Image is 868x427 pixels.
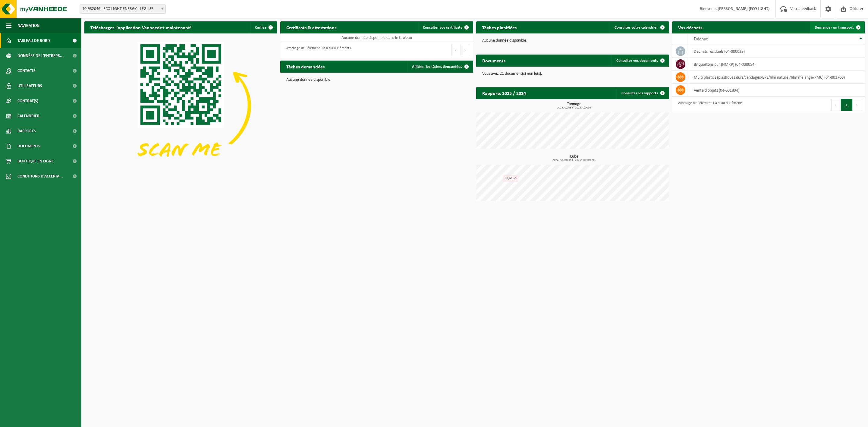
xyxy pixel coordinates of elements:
span: 10-932046 - ECO LIGHT ENERGY - LÉGLISE [80,5,165,13]
h2: Certificats & attestations [280,21,342,33]
span: 2024: 58,000 m3 - 2025: 70,000 m3 [479,159,669,162]
h2: Rapports 2025 / 2024 [476,87,532,99]
h2: Tâches demandées [280,61,331,72]
a: Consulter les rapports [617,87,668,99]
span: Boutique en ligne [17,154,54,169]
td: déchets résiduels (04-000029) [689,45,865,58]
span: Conditions d'accepta... [17,169,63,184]
p: Vous avez 21 document(s) non lu(s). [482,72,663,76]
p: Aucune donnée disponible. [286,78,467,82]
h3: Cube [479,155,669,162]
span: Calendrier [17,108,39,124]
td: briquaillons pur (HMRP) (04-000054) [689,58,865,71]
h2: Téléchargez l'application Vanheede+ maintenant! [84,21,197,33]
span: Navigation [17,18,39,33]
a: Demander un transport [810,21,864,33]
h2: Documents [476,55,511,66]
span: Consulter votre calendrier [615,26,658,30]
h2: Vos déchets [672,21,708,33]
span: Consulter vos documents [616,59,658,63]
span: Rapports [17,124,36,139]
a: Consulter vos documents [612,55,668,67]
span: Déchet [694,37,708,42]
a: Consulter votre calendrier [610,21,668,33]
a: Afficher les tâches demandées [407,61,473,73]
button: Next [461,44,470,56]
img: Download de VHEPlus App [84,33,277,178]
span: Tableau de bord [17,33,50,48]
span: Consulter vos certificats [423,26,462,30]
td: vente d'objets (04-001834) [689,84,865,97]
button: 1 [841,99,853,111]
span: Utilisateurs [17,78,42,93]
span: Contrat(s) [17,93,38,108]
div: Affichage de l'élément 0 à 0 sur 0 éléments [283,43,351,57]
div: 14,00 m3 [503,175,518,182]
span: Contacts [17,63,36,78]
span: Données de l'entrepr... [17,48,64,63]
h2: Tâches planifiées [476,21,523,33]
button: Next [853,99,862,111]
span: Demander un transport [815,26,854,30]
span: Documents [17,139,40,154]
td: multi plastics (plastiques durs/cerclages/EPS/film naturel/film mélange/PMC) (04-001700) [689,71,865,84]
p: Aucune donnée disponible. [482,39,663,43]
span: 2024: 0,095 t - 2025: 0,000 t [479,106,669,109]
a: Consulter vos certificats [418,21,473,33]
button: Previous [451,44,461,56]
strong: [PERSON_NAME] (ECO LIGHT) [718,7,769,11]
div: Affichage de l'élément 1 à 4 sur 4 éléments [675,98,743,111]
h3: Tonnage [479,102,669,109]
span: Afficher les tâches demandées [412,65,462,69]
td: Aucune donnée disponible dans le tableau [280,33,473,42]
span: Cachez [255,26,266,30]
button: Cachez [250,21,277,33]
button: Previous [831,99,841,111]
